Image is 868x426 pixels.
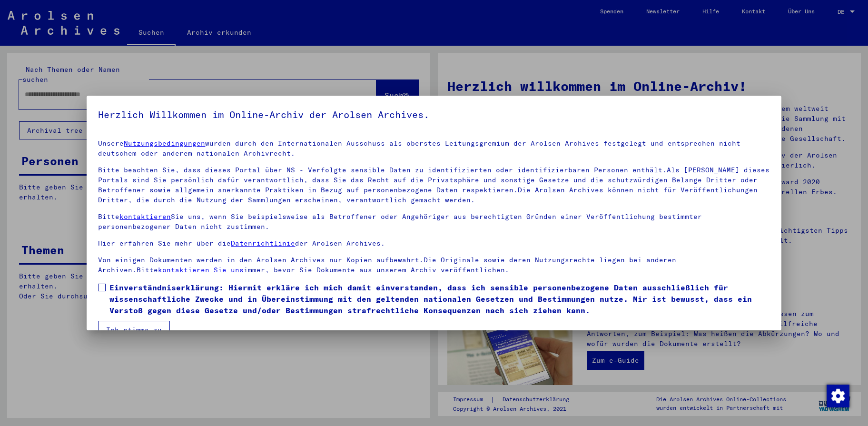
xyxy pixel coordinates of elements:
button: Ich stimme zu [98,321,170,339]
p: Unsere wurden durch den Internationalen Ausschuss als oberstes Leitungsgremium der Arolsen Archiv... [98,139,769,159]
a: Datenrichtlinie [231,239,295,248]
span: Einverständniserklärung: Hiermit erkläre ich mich damit einverstanden, dass ich sensible personen... [109,282,769,316]
img: Zustimmung ändern [827,385,849,407]
a: kontaktieren Sie uns [158,266,244,274]
p: Bitte beachten Sie, dass dieses Portal über NS - Verfolgte sensible Daten zu identifizierten oder... [98,165,769,205]
a: Nutzungsbedingungen [124,139,205,148]
h5: Herzlich Willkommen im Online-Archiv der Arolsen Archives. [98,107,769,122]
a: kontaktieren [119,212,171,221]
p: Von einigen Dokumenten werden in den Arolsen Archives nur Kopien aufbewahrt.Die Originale sowie d... [98,255,769,275]
p: Hier erfahren Sie mehr über die der Arolsen Archives. [98,238,769,248]
p: Bitte Sie uns, wenn Sie beispielsweise als Betroffener oder Angehöriger aus berechtigten Gründen ... [98,212,769,232]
